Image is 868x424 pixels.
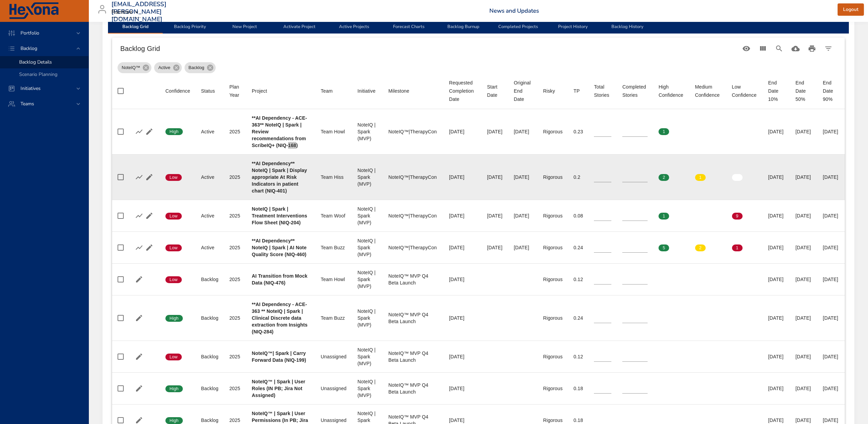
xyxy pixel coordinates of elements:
[695,83,721,99] div: Sort
[796,385,812,392] div: [DATE]
[449,276,476,283] div: [DATE]
[154,64,174,71] span: Active
[15,30,45,36] span: Portfolio
[321,128,347,135] div: Team Howl
[321,276,347,283] div: Team Howl
[695,213,706,219] span: 0
[388,350,438,363] div: NoteIQ™ MVP Q4 Beta Launch
[449,353,476,360] div: [DATE]
[252,350,306,363] b: NoteIQ™| Spark | Carry Forward Data (NIQ-199)
[573,212,583,219] div: 0.08
[321,212,347,219] div: Team Woof
[165,129,183,135] span: High
[165,354,182,360] span: Low
[388,212,438,219] div: NoteIQ™|TherapyCon
[321,87,333,95] div: Team
[357,308,377,328] div: NoteIQ | Spark (MVP)
[201,417,218,424] div: Backlog
[659,245,669,251] span: 5
[388,244,438,251] div: NoteIQ™|TherapyCon
[357,269,377,290] div: NoteIQ | Spark (MVP)
[165,213,182,219] span: Low
[838,3,864,16] button: Logout
[201,87,218,95] span: Status
[134,274,144,284] button: Edit Project Details
[573,417,583,424] div: 0.18
[573,276,583,283] div: 0.12
[732,83,757,99] div: Sort
[543,353,562,360] div: Rigorous
[201,244,218,251] div: Active
[134,352,144,362] button: Edit Project Details
[695,174,706,181] span: 1
[15,101,40,107] span: Teams
[321,87,333,95] div: Sort
[768,315,785,321] div: [DATE]
[543,244,562,251] div: Rigorous
[165,386,183,392] span: High
[768,174,785,181] div: [DATE]
[185,62,216,73] div: Backlog
[796,212,812,219] div: [DATE]
[388,87,409,95] div: Milestone
[252,273,308,286] b: AI Transition from Mock Data (NIQ-476)
[229,212,241,219] div: 2025
[573,87,583,95] span: TP
[165,315,183,321] span: High
[622,83,648,99] div: Completed Stories
[573,244,583,251] div: 0.24
[796,79,812,103] div: End Date 50%
[19,71,57,78] span: Scenario Planning
[8,2,59,19] img: Hexona
[185,64,208,71] span: Backlog
[252,87,310,95] span: Project
[796,128,812,135] div: [DATE]
[134,313,144,323] button: Edit Project Details
[843,5,858,14] span: Logout
[823,79,839,103] div: End Date 90%
[487,128,503,135] div: [DATE]
[229,276,241,283] div: 2025
[449,79,476,103] div: Requested Completion Date
[165,87,190,95] div: Sort
[229,83,241,99] div: Plan Year
[514,212,532,219] div: [DATE]
[15,85,46,92] span: Initiatives
[388,128,438,135] div: NoteIQ™|TherapyCon
[823,417,839,424] div: [DATE]
[252,206,307,225] b: NoteIQ | Spark | Treatment Interventions Flow Sheet (NIQ-204)
[449,212,476,219] div: [DATE]
[543,87,562,95] span: Risky
[622,83,648,99] div: Sort
[229,83,241,99] div: Sort
[134,127,144,137] button: Show Burnup
[594,83,611,99] div: Sort
[357,87,376,95] div: Initiative
[165,418,183,424] span: High
[543,87,555,95] div: Sort
[144,242,154,253] button: Edit Project Details
[134,172,144,182] button: Show Burnup
[321,315,347,321] div: Team Buzz
[357,237,377,258] div: NoteIQ | Spark (MVP)
[229,353,241,360] div: 2025
[514,244,532,251] div: [DATE]
[487,212,503,219] div: [DATE]
[487,83,503,99] span: Start Date
[659,174,669,181] span: 2
[573,174,583,181] div: 0.2
[201,128,218,135] div: Active
[823,174,839,181] div: [DATE]
[695,83,721,99] span: Medium Confidence
[165,277,182,283] span: Low
[514,79,532,103] div: Original End Date
[695,129,706,135] span: 0
[19,59,52,65] span: Backlog Details
[755,40,771,57] button: View Columns
[732,245,743,251] span: 1
[659,83,684,99] div: High Confidence
[252,302,308,334] b: **AI Dependency - ACE-363 ** NoteIQ | Spark | Clinical Discrete data extraction from Insights (NI...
